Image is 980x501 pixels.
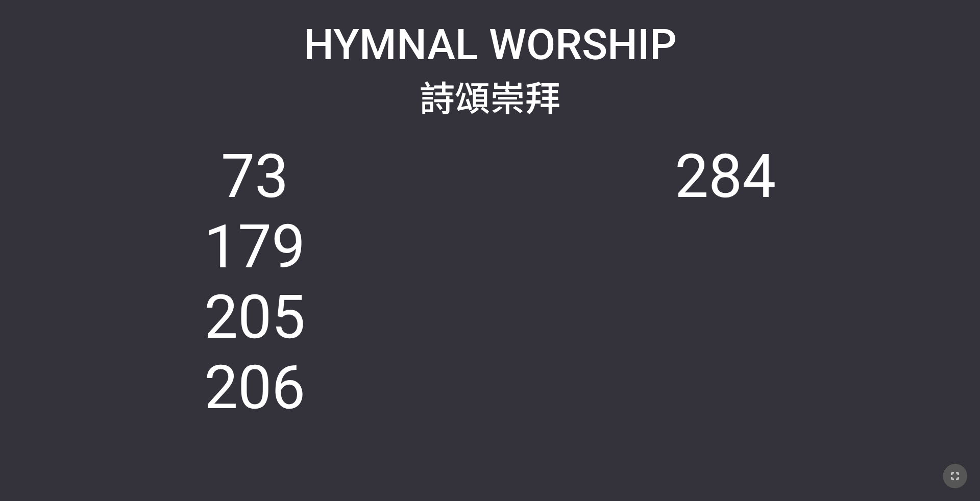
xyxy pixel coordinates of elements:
[420,70,560,121] span: 詩頌崇拜
[221,141,288,212] li: 73
[204,282,305,353] li: 205
[204,353,305,423] li: 206
[675,141,776,212] li: 284
[204,212,305,282] li: 179
[304,20,677,69] span: Hymnal Worship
